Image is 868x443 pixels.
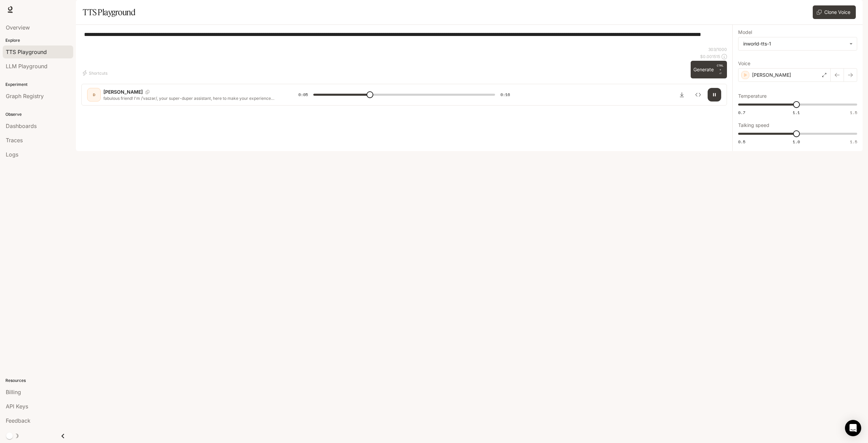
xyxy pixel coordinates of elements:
[752,72,791,78] p: [PERSON_NAME]
[81,68,110,78] button: Shortcuts
[738,30,752,35] p: Model
[83,5,135,19] h1: TTS Playground
[716,63,724,72] p: CTRL +
[845,420,861,436] div: Open Intercom Messenger
[716,63,724,76] p: ⏎
[738,61,750,66] p: Voice
[738,110,745,115] span: 0.7
[500,91,510,98] span: 0:16
[88,89,99,100] div: D
[793,110,800,115] span: 1.1
[738,139,745,145] span: 0.5
[813,5,856,19] button: Clone Voice
[700,54,720,59] p: $ 0.001515
[675,88,689,101] button: Download audio
[103,95,282,101] p: fabulous friend! I'm /ˈvaɪzər/, your super-duper assistant, here to make your experience absolute...
[298,91,308,98] span: 0:05
[793,139,800,145] span: 1.0
[743,40,846,47] div: inworld-tts-1
[850,139,857,145] span: 1.5
[691,88,705,101] button: Inspect
[691,61,727,78] button: GenerateCTRL +⏎
[143,90,152,94] button: Copy Voice ID
[850,110,857,115] span: 1.5
[103,89,143,95] p: [PERSON_NAME]
[738,123,769,128] p: Talking speed
[738,94,767,98] p: Temperature
[708,47,727,52] p: 303 / 1000
[738,37,857,50] div: inworld-tts-1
